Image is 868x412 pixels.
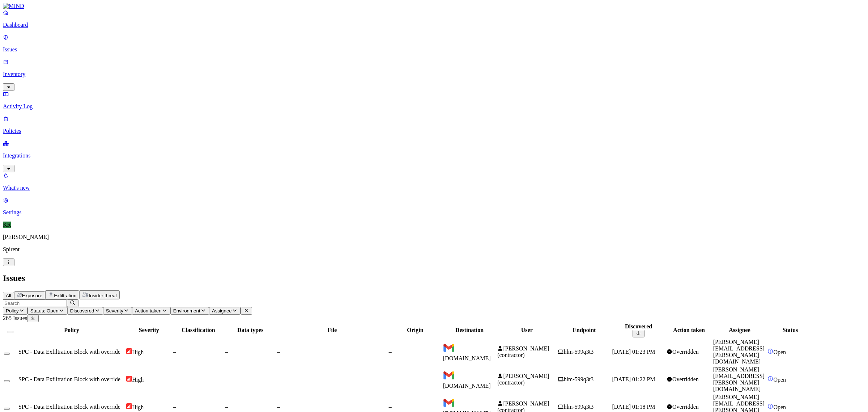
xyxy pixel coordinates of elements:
a: Activity Log [3,91,865,110]
a: MIND [3,3,865,9]
div: Status [767,327,813,333]
div: Endpoint [558,327,610,333]
img: MIND [3,3,24,9]
img: severity-high [126,348,132,354]
span: [DATE] 01:23 PM [612,349,655,355]
p: [PERSON_NAME] [3,234,865,240]
img: status-open [767,348,773,354]
a: Policies [3,115,865,134]
h2: Issues [3,273,865,283]
span: SPC - Data Exfiltration Block with override [18,349,120,355]
span: – [277,404,280,410]
span: KR [3,222,11,228]
span: – [277,376,280,382]
span: Overridden [672,349,699,355]
span: Discovered [70,308,94,314]
div: File [277,327,387,333]
span: [DATE] 01:18 PM [612,404,655,410]
span: Exfiltration [54,293,76,298]
p: Inventory [3,71,865,77]
span: Overridden [672,404,699,410]
span: Insider threat [89,293,117,298]
img: mail.google.com favicon [443,370,455,381]
span: SPC - Data Exfiltration Block with override [18,404,120,410]
a: Issues [3,34,865,53]
p: Dashboard [3,22,865,28]
span: All [6,293,11,298]
img: status-open [767,376,773,382]
span: – [173,404,176,410]
div: Data types [225,327,276,333]
span: Open [773,404,786,410]
span: Exposure [22,293,42,298]
img: mail.google.com favicon [443,397,455,409]
img: severity-high [126,376,132,382]
div: Discovered [612,323,665,330]
div: Severity [126,327,171,333]
img: mail.google.com favicon [443,342,455,354]
span: [DOMAIN_NAME] [443,355,491,361]
span: hlm-599q3t3 [564,349,594,355]
span: Overridden [672,376,699,382]
p: Activity Log [3,103,865,110]
span: – [389,404,392,410]
span: High [132,349,144,355]
span: Action taken [135,308,161,314]
div: Action taken [667,327,712,333]
p: What's new [3,185,865,191]
a: Settings [3,197,865,216]
span: – [225,376,228,382]
span: [DOMAIN_NAME] [443,383,491,389]
p: Spirent [3,246,865,253]
span: [PERSON_NAME] (contractor) [497,373,549,386]
button: Select row [4,353,10,355]
span: High [132,377,144,383]
span: 265 Issues [3,315,27,321]
div: Destination [443,327,496,333]
img: status-open [767,403,773,409]
span: hlm-599q3t3 [564,404,594,410]
span: High [132,404,144,410]
span: SPC - Data Exfiltration Block with override [18,376,120,382]
span: [PERSON_NAME] (contractor) [497,345,549,358]
span: – [225,404,228,410]
span: – [225,349,228,355]
span: [DATE] 01:22 PM [612,376,655,382]
span: Environment [173,308,200,314]
div: Origin [389,327,442,333]
span: Assignee [212,308,232,314]
a: Inventory [3,59,865,90]
p: Policies [3,128,865,134]
span: Open [773,349,786,355]
span: [PERSON_NAME][EMAIL_ADDRESS][PERSON_NAME][DOMAIN_NAME] [713,366,765,392]
span: – [277,349,280,355]
div: Classification [173,327,224,333]
span: Status: Open [30,308,59,314]
span: – [389,349,392,355]
a: Integrations [3,140,865,171]
img: severity-high [126,403,132,409]
button: Select all [8,331,13,333]
span: Severity [106,308,123,314]
span: [PERSON_NAME][EMAIL_ADDRESS][PERSON_NAME][DOMAIN_NAME] [713,339,765,365]
span: – [389,376,392,382]
span: Open [773,377,786,383]
button: Select row [4,408,10,410]
span: – [173,349,176,355]
button: Select row [4,380,10,382]
input: Search [3,299,67,307]
p: Settings [3,209,865,216]
span: Policy [6,308,19,314]
p: Integrations [3,152,865,159]
span: hlm-599q3t3 [564,376,594,382]
a: Dashboard [3,9,865,28]
a: What's new [3,172,865,191]
div: Assignee [713,327,766,333]
div: Policy [18,327,125,333]
div: User [497,327,556,333]
p: Issues [3,46,865,53]
span: – [173,376,176,382]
